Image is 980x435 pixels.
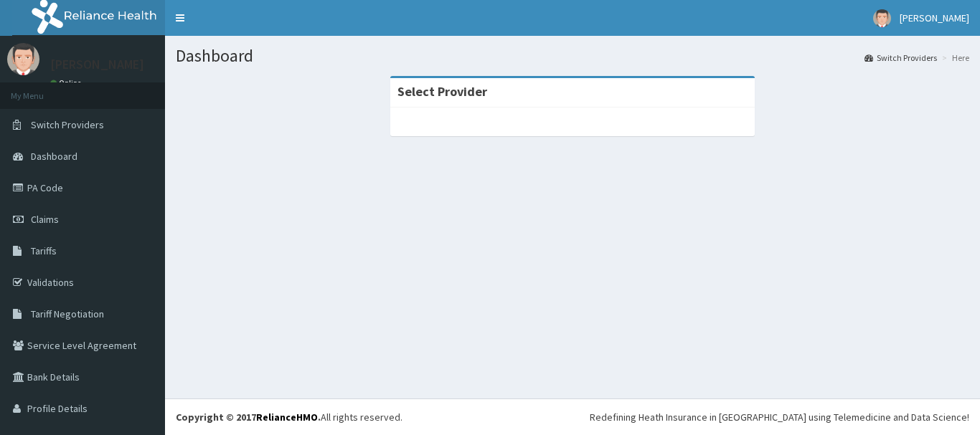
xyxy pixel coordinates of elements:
span: Switch Providers [31,118,104,131]
strong: Select Provider [397,83,487,100]
h1: Dashboard [176,47,969,65]
li: Here [938,52,969,64]
span: Tariffs [31,244,57,257]
div: Redefining Heath Insurance in [GEOGRAPHIC_DATA] using Telemedicine and Data Science! [590,410,969,424]
a: Switch Providers [864,52,937,64]
span: Claims [31,213,59,226]
span: [PERSON_NAME] [900,11,969,24]
a: Online [50,78,85,88]
strong: Copyright © 2017 . [176,411,321,424]
img: User Image [873,9,891,27]
span: Tariff Negotiation [31,307,104,320]
img: User Image [7,43,39,75]
footer: All rights reserved. [165,398,980,435]
p: [PERSON_NAME] [50,58,144,71]
a: RelianceHMO [256,411,318,424]
span: Dashboard [31,150,77,163]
